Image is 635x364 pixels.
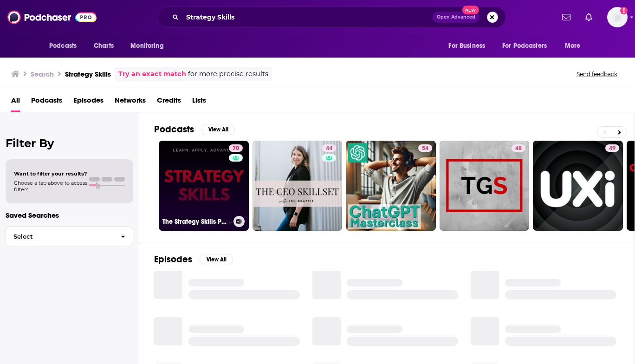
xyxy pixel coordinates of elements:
h2: Filter By [6,136,133,150]
h2: Episodes [154,253,192,265]
a: All [11,93,20,112]
a: Charts [88,37,119,55]
span: More [565,39,581,52]
a: Podcasts [31,93,62,112]
a: 70The Strategy Skills Podcast: Strategy | Leadership | Critical Thinking | Problem-Solving [159,141,249,231]
a: Try an exact match [118,69,186,79]
button: open menu [558,37,592,55]
a: 48 [512,144,525,152]
h3: Strategy Skills [65,70,111,78]
a: 54 [418,144,432,152]
button: open menu [442,37,497,55]
a: Networks [115,93,146,112]
span: Want to filter your results? [14,170,87,177]
img: User Profile [607,7,628,27]
button: open menu [124,37,175,55]
span: Monitoring [130,39,163,52]
span: Choose a tab above to access filters. [14,180,87,193]
a: Credits [157,93,181,112]
span: For Business [448,39,485,52]
span: Charts [94,39,114,52]
h2: Podcasts [154,123,194,135]
a: EpisodesView All [154,253,233,265]
h3: The Strategy Skills Podcast: Strategy | Leadership | Critical Thinking | Problem-Solving [162,218,230,226]
span: 48 [515,144,522,153]
a: 49 [533,141,623,231]
a: 44 [253,141,343,231]
a: Show notifications dropdown [558,9,574,25]
button: open menu [496,37,560,55]
button: Open AdvancedNew [433,12,479,23]
a: 54 [346,141,436,231]
h3: Search [31,70,54,78]
a: Lists [192,93,206,112]
a: 70 [229,144,243,152]
span: Select [6,234,113,240]
a: 48 [440,141,530,231]
span: Logged in as megcassidy [607,7,628,27]
button: Send feedback [574,70,620,78]
svg: Add a profile image [620,7,628,14]
img: Podchaser - Follow, Share and Rate Podcasts [7,8,97,26]
input: Search podcasts, credits, & more... [182,10,433,25]
span: Open Advanced [437,15,475,19]
div: Search podcasts, credits, & more... [157,6,506,28]
button: Show profile menu [607,7,628,27]
a: Show notifications dropdown [582,9,596,25]
span: New [462,6,479,14]
a: PodcastsView All [154,123,235,135]
span: For Podcasters [502,39,547,52]
button: View All [200,254,233,265]
span: 70 [233,144,239,153]
a: 49 [605,144,619,152]
span: 49 [609,144,616,153]
span: 54 [422,144,428,153]
span: Podcasts [49,39,77,52]
a: Episodes [73,93,104,112]
button: open menu [43,37,89,55]
span: for more precise results [188,69,268,79]
a: 44 [322,144,336,152]
span: 44 [326,144,332,153]
button: View All [201,124,235,135]
p: Saved Searches [6,211,133,220]
button: Select [6,226,133,247]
